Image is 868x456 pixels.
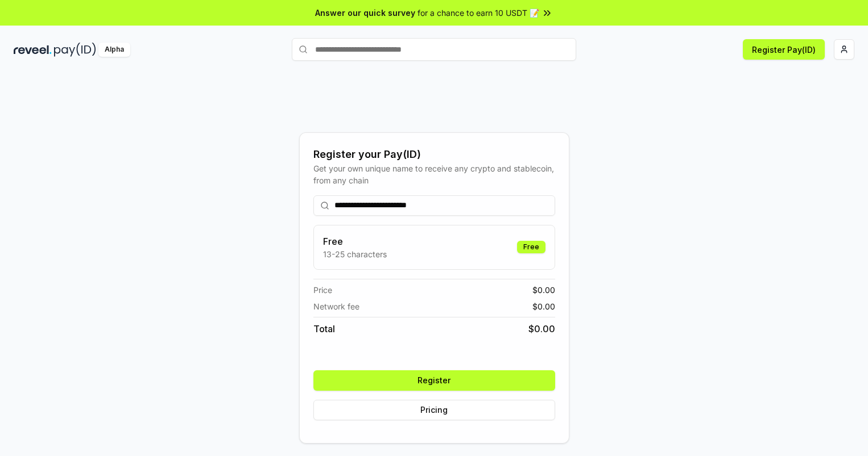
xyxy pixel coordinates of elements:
[54,43,96,57] img: pay_id
[418,7,539,19] span: for a chance to earn 10 USDT 📝
[323,248,387,260] p: 13-25 characters
[532,300,555,312] span: $ 0.00
[315,7,415,19] span: Answer our quick survey
[98,43,130,57] div: Alpha
[528,322,555,336] span: $ 0.00
[323,235,387,248] h3: Free
[517,241,545,253] div: Free
[313,162,555,186] div: Get your own unique name to receive any crypto and stablecoin, from any chain
[532,284,555,296] span: $ 0.00
[743,39,825,60] button: Register Pay(ID)
[313,300,359,312] span: Network fee
[14,43,52,57] img: reveel_dark
[313,284,332,296] span: Price
[313,322,335,336] span: Total
[313,147,555,162] div: Register your Pay(ID)
[313,370,555,391] button: Register
[313,400,555,420] button: Pricing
